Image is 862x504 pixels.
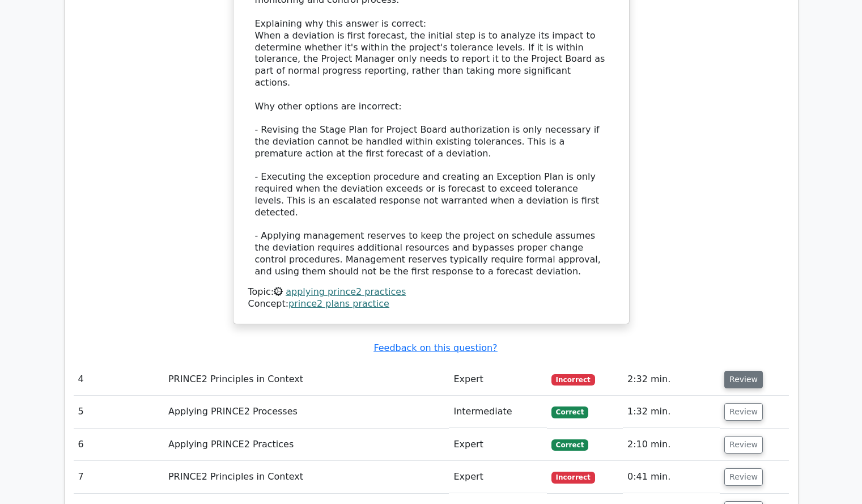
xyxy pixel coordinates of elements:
td: 7 [74,461,164,493]
span: Incorrect [551,472,595,483]
a: applying prince2 practices [286,286,406,297]
td: Applying PRINCE2 Practices [164,429,449,461]
td: 6 [74,429,164,461]
td: Expert [449,461,546,493]
td: Expert [449,363,546,396]
td: Expert [449,429,546,461]
div: Concept: [248,298,614,310]
td: 1:32 min. [623,396,720,428]
td: PRINCE2 Principles in Context [164,363,449,396]
td: 5 [74,396,164,428]
button: Review [724,403,763,421]
td: 2:32 min. [623,363,720,396]
span: Correct [551,406,588,418]
td: 4 [74,363,164,396]
a: Feedback on this question? [373,342,497,353]
a: prince2 plans practice [288,298,389,309]
span: Incorrect [551,374,595,386]
td: 0:41 min. [623,461,720,493]
button: Review [724,436,763,454]
button: Review [724,371,763,388]
td: 2:10 min. [623,429,720,461]
div: Topic: [248,286,614,298]
span: Correct [551,439,588,451]
td: Applying PRINCE2 Processes [164,396,449,428]
td: PRINCE2 Principles in Context [164,461,449,493]
button: Review [724,468,763,486]
td: Intermediate [449,396,546,428]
